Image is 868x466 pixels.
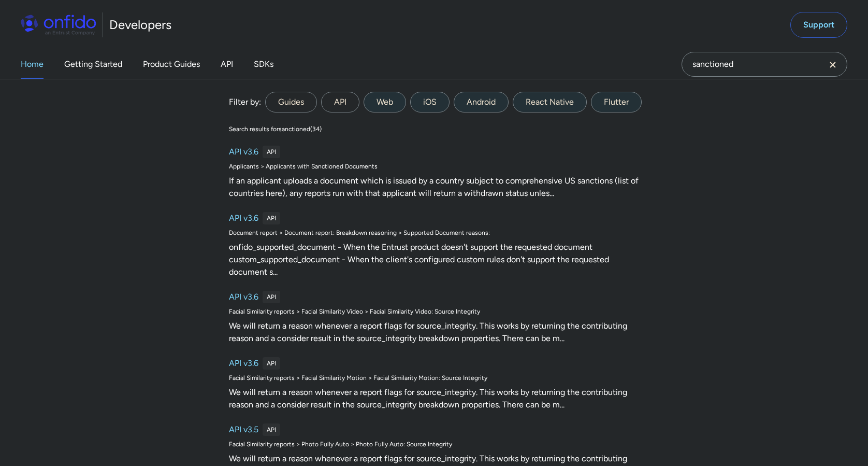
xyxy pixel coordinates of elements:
[229,440,647,448] div: Facial Similarity reports > Photo Fully Auto > Photo Fully Auto: Source Integrity
[64,50,122,79] a: Getting Started
[591,92,642,112] label: Flutter
[229,241,647,278] div: onfido_supported_document - When the Entrust product doesn't support the requested document custo...
[263,423,280,436] div: API
[229,96,261,108] div: Filter by:
[225,208,652,283] a: API v3.6APIDocument report > Document report: Breakdown reasoning > Supported Document reasons:on...
[21,15,96,35] img: Onfido Logo
[229,212,258,224] h6: API v3.6
[229,357,258,370] h6: API v3.6
[225,353,652,415] a: API v3.6APIFacial Similarity reports > Facial Similarity Motion > Facial Similarity Motion: Sourc...
[454,92,509,112] label: Android
[229,229,647,237] div: Document report > Document report: Breakdown reasoning > Supported Document reasons:
[229,125,322,133] div: Search results for sanctioned ( 34 )
[229,320,647,345] div: We will return a reason whenever a report flags for source_integrity. This works by returning the...
[109,17,171,33] h1: Developers
[229,386,647,411] div: We will return a reason whenever a report flags for source_integrity. This works by returning the...
[229,162,647,171] div: Applicants > Applicants with Sanctioned Documents
[364,92,406,112] label: Web
[229,423,258,436] h6: API v3.5
[229,175,647,200] div: If an applicant uploads a document which is issued by a country subject to comprehensive US sanct...
[225,142,652,204] a: API v3.6APIApplicants > Applicants with Sanctioned DocumentsIf an applicant uploads a document wh...
[321,92,359,112] label: API
[143,50,200,79] a: Product Guides
[263,357,280,370] div: API
[827,59,839,71] svg: Clear search field button
[263,291,280,303] div: API
[513,92,587,112] label: React Native
[790,12,847,38] a: Support
[682,52,847,77] input: Onfido search input field
[263,146,280,158] div: API
[229,307,647,316] div: Facial Similarity reports > Facial Similarity Video > Facial Similarity Video: Source Integrity
[265,92,317,112] label: Guides
[221,50,233,79] a: API
[229,146,258,158] h6: API v3.6
[410,92,450,112] label: iOS
[263,212,280,224] div: API
[225,287,652,349] a: API v3.6APIFacial Similarity reports > Facial Similarity Video > Facial Similarity Video: Source ...
[21,50,44,79] a: Home
[229,374,647,382] div: Facial Similarity reports > Facial Similarity Motion > Facial Similarity Motion: Source Integrity
[229,291,258,303] h6: API v3.6
[254,50,273,79] a: SDKs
